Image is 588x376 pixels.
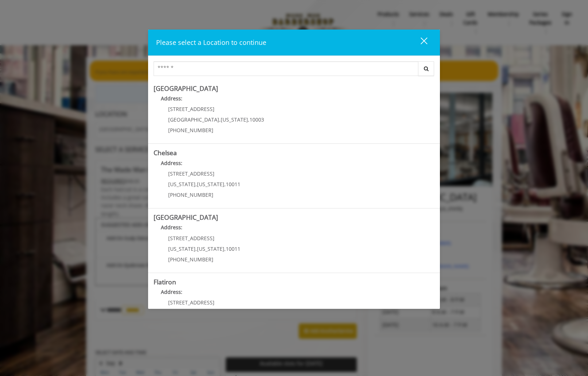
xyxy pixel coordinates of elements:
span: [STREET_ADDRESS] [168,299,214,306]
span: , [224,245,226,252]
span: 10011 [226,245,240,252]
span: [PHONE_NUMBER] [168,127,213,134]
b: Flatiron [154,277,176,286]
span: [US_STATE] [197,245,224,252]
b: Chelsea [154,148,177,157]
span: , [219,116,221,123]
span: [US_STATE] [168,181,196,188]
span: , [248,116,249,123]
span: [US_STATE] [168,245,196,252]
b: [GEOGRAPHIC_DATA] [154,213,218,222]
span: [STREET_ADDRESS] [168,170,214,177]
span: , [196,245,197,252]
b: Address: [161,288,182,295]
span: Please select a Location to continue [156,38,266,47]
b: Address: [161,160,182,166]
span: [US_STATE] [197,181,224,188]
button: close dialog [407,35,432,50]
span: [GEOGRAPHIC_DATA] [168,116,219,123]
span: [PHONE_NUMBER] [168,191,213,198]
b: [GEOGRAPHIC_DATA] [154,84,218,93]
span: [PHONE_NUMBER] [168,256,213,263]
b: Address: [161,224,182,231]
span: [US_STATE] [221,116,248,123]
span: , [196,181,197,188]
div: close dialog [412,37,427,48]
span: 10003 [249,116,264,123]
span: [STREET_ADDRESS] [168,105,214,112]
input: Search Center [154,61,418,76]
i: Search button [422,66,430,71]
span: 10011 [226,181,240,188]
span: [STREET_ADDRESS] [168,235,214,242]
div: Center Select [154,61,434,80]
span: , [224,181,226,188]
b: Address: [161,95,182,102]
